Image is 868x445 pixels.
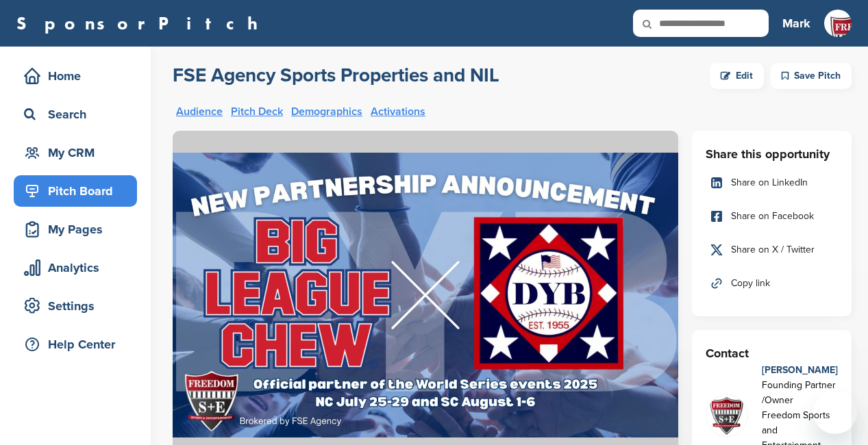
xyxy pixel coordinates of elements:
a: Demographics [291,106,362,117]
a: Home [14,60,137,92]
a: Analytics [14,252,137,283]
a: Pitch Deck [231,106,283,117]
div: Settings [21,294,137,318]
a: FSE Agency Sports Properties and NIL [173,63,499,89]
div: Help Center [21,332,137,357]
div: Search [21,102,137,127]
a: Audience [176,106,223,117]
div: My CRM [21,140,137,165]
a: Edit [710,63,764,89]
a: Help Center [14,329,137,360]
h3: Share this opportunity [706,144,838,164]
div: [PERSON_NAME] [762,363,838,378]
span: Share on LinkedIn [731,175,808,190]
div: Home [21,64,137,88]
a: Pitch Board [14,175,137,207]
h2: FSE Agency Sports Properties and NIL [173,63,499,88]
iframe: Button to launch messaging window [813,390,857,434]
a: Settings [14,290,137,322]
h3: Contact [706,344,838,363]
a: Share on Facebook [706,202,838,231]
a: Activations [371,106,425,117]
a: Share on LinkedIn [706,168,838,197]
a: Share on X / Twitter [706,236,838,264]
span: Share on X / Twitter [731,242,815,257]
span: Copy link [731,276,770,291]
div: Save Pitch [771,63,852,89]
div: My Pages [21,217,137,242]
div: Pitch Board [21,179,137,203]
a: Search [14,99,137,130]
a: SponsorPitch [16,14,266,32]
a: My CRM [14,137,137,168]
a: Mark [782,8,810,38]
div: Founding Partner /Owner [762,378,838,408]
a: Copy link [706,269,838,298]
h3: Mark [782,14,810,33]
a: My Pages [14,214,137,245]
img: Freedom sports enterntainment logo white 5 copy [706,395,747,436]
span: Share on Facebook [731,209,814,224]
div: Analytics [21,255,137,280]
